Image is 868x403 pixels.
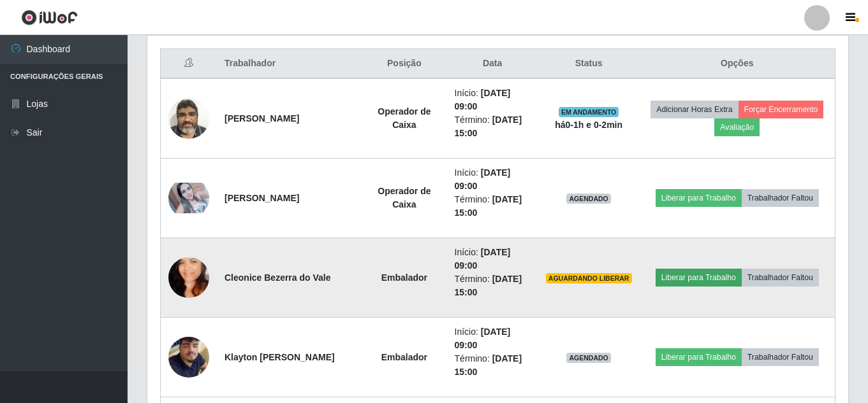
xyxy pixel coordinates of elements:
[640,49,835,79] th: Opções
[656,348,742,366] button: Liberar para Trabalho
[21,10,78,25] img: CoreUI Logo
[455,166,531,193] li: Início:
[455,193,531,220] li: Término:
[555,120,622,130] strong: há 0-1 h e 0-2 min
[739,101,824,118] button: Forçar Encerramento
[656,269,742,286] button: Liberar para Trabalho
[168,183,209,213] img: 1668045195868.jpeg
[742,269,819,286] button: Trabalhador Faltou
[455,88,511,111] time: [DATE] 09:00
[455,167,511,191] time: [DATE] 09:00
[378,106,430,130] strong: Operador de Caixa
[538,49,640,79] th: Status
[455,325,531,352] li: Início:
[455,246,531,272] li: Início:
[566,353,611,363] span: AGENDADO
[714,118,760,136] button: Avaliação
[546,273,632,283] span: AGUARDANDO LIBERAR
[168,321,209,393] img: 1752843013867.jpeg
[455,87,531,113] li: Início:
[381,272,427,283] strong: Embalador
[742,189,819,207] button: Trabalhador Faltou
[455,327,511,350] time: [DATE] 09:00
[224,272,331,283] strong: Cleonice Bezerra do Vale
[362,49,446,79] th: Posição
[742,348,819,366] button: Trabalhador Faltou
[455,272,531,299] li: Término:
[168,241,209,314] img: 1620185251285.jpeg
[224,113,299,124] strong: [PERSON_NAME]
[651,101,738,118] button: Adicionar Horas Extra
[559,107,619,117] span: EM ANDAMENTO
[217,49,362,79] th: Trabalhador
[455,247,511,271] time: [DATE] 09:00
[378,186,430,209] strong: Operador de Caixa
[224,193,299,203] strong: [PERSON_NAME]
[455,352,531,379] li: Término:
[168,91,209,145] img: 1625107347864.jpeg
[455,113,531,140] li: Término:
[381,352,427,362] strong: Embalador
[447,49,538,79] th: Data
[224,352,335,362] strong: Klayton [PERSON_NAME]
[566,194,611,204] span: AGENDADO
[656,189,742,207] button: Liberar para Trabalho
